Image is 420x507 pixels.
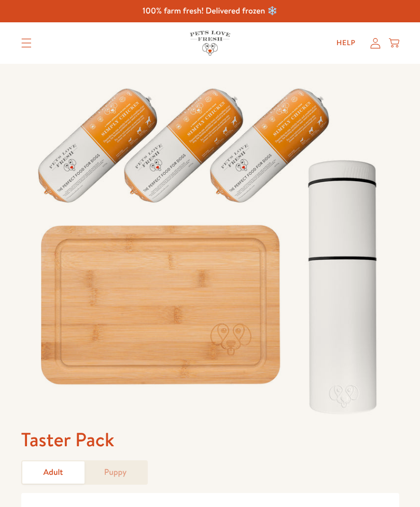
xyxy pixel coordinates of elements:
img: Taster Pack - Adult [21,64,399,427]
summary: Translation missing: en.sections.header.menu [13,30,40,56]
a: Puppy [85,461,147,484]
img: Pets Love Fresh [190,31,230,55]
h1: Taster Pack [21,427,399,452]
a: Help [328,33,364,53]
a: Adult [22,461,85,484]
